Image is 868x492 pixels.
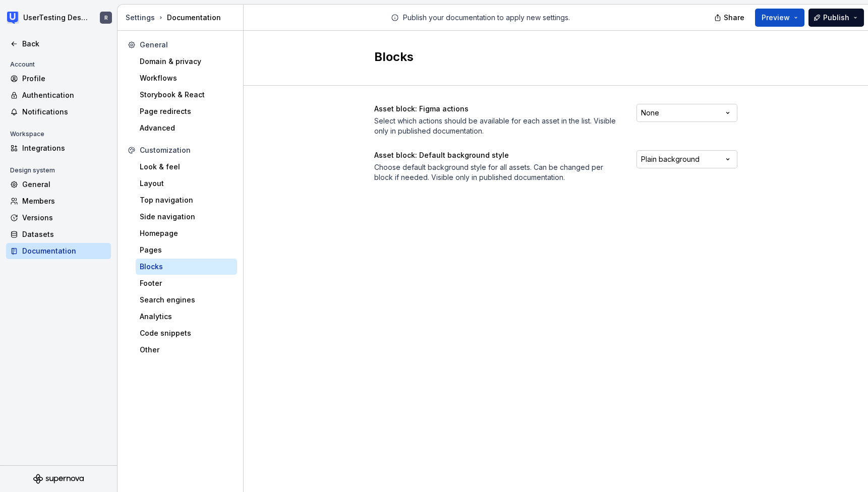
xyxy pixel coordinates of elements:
a: Workflows [136,70,237,86]
a: Layout [136,175,237,192]
span: Publish [823,13,849,23]
button: Share [709,9,751,27]
div: Layout [140,178,233,189]
a: Profile [6,71,111,87]
div: Workflows [140,73,233,83]
div: Asset block: Figma actions [374,104,618,114]
button: UserTesting Design SystemR [2,7,115,29]
a: Notifications [6,104,111,120]
svg: Supernova Logo [33,474,84,484]
a: Analytics [136,309,237,325]
div: Side navigation [140,212,233,222]
button: Settings [126,13,155,23]
div: Back [22,39,107,49]
div: Members [22,196,107,206]
a: Top navigation [136,192,237,208]
a: Side navigation [136,209,237,225]
span: Preview [762,13,790,23]
div: Documentation [126,13,239,23]
div: Documentation [22,246,107,256]
div: Search engines [140,295,233,305]
div: General [22,179,107,190]
a: Look & feel [136,159,237,175]
div: Integrations [22,143,107,153]
button: Publish [808,9,864,27]
a: Domain & privacy [136,53,237,70]
a: Homepage [136,225,237,241]
div: Profile [22,74,107,84]
div: Footer [140,278,233,288]
h2: Blocks [374,49,725,65]
a: Authentication [6,87,111,103]
a: Documentation [6,243,111,259]
div: Versions [22,213,107,223]
div: General [140,40,233,50]
div: Design system [6,164,59,176]
a: Pages [136,242,237,258]
a: Integrations [6,140,111,156]
div: Homepage [140,228,233,238]
a: Versions [6,210,111,226]
a: Footer [136,275,237,291]
img: 41adf70f-fc1c-4662-8e2d-d2ab9c673b1b.png [7,12,19,24]
a: Search engines [136,292,237,308]
button: Preview [755,9,804,27]
div: Domain & privacy [140,56,233,67]
div: Asset block: Default background style [374,150,618,160]
a: Members [6,193,111,209]
div: Account [6,58,39,71]
div: Select which actions should be available for each asset in the list. Visible only in published do... [374,116,618,136]
a: Page redirects [136,103,237,119]
div: Blocks [140,262,233,272]
div: Code snippets [140,328,233,338]
div: Datasets [22,229,107,239]
div: Notifications [22,107,107,117]
div: R [104,14,108,22]
span: Share [724,13,744,23]
a: Back [6,36,111,52]
div: Authentication [22,90,107,100]
div: Customization [140,145,233,155]
a: Code snippets [136,325,237,341]
div: Page redirects [140,106,233,116]
div: UserTesting Design System [23,13,88,23]
a: Storybook & React [136,87,237,103]
div: Workspace [6,128,48,140]
a: Other [136,342,237,358]
a: Blocks [136,259,237,275]
p: Publish your documentation to apply new settings. [403,13,570,23]
div: Other [140,345,233,355]
div: Choose default background style for all assets. Can be changed per block if needed. Visible only ... [374,162,618,182]
div: Storybook & React [140,90,233,100]
div: Advanced [140,123,233,133]
div: Pages [140,245,233,255]
div: Top navigation [140,195,233,205]
a: Advanced [136,120,237,136]
a: General [6,176,111,193]
div: Look & feel [140,162,233,172]
a: Datasets [6,226,111,242]
div: Analytics [140,312,233,322]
